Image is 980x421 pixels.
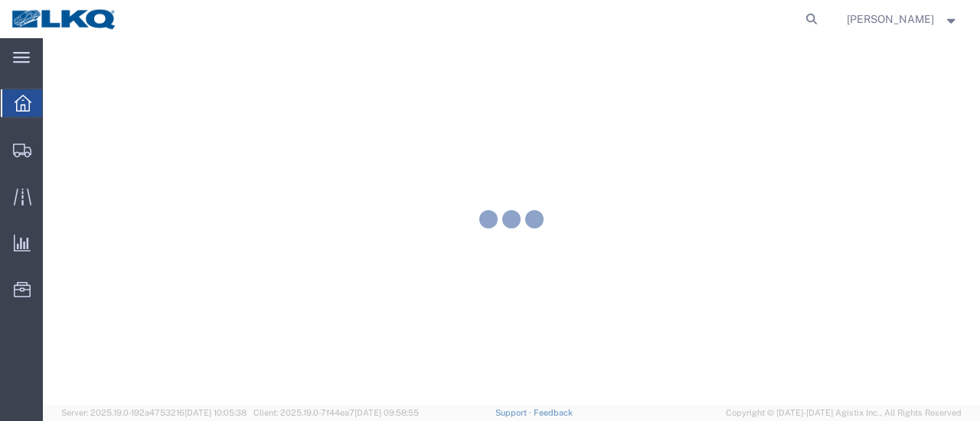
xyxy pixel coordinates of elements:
span: Copyright © [DATE]-[DATE] Agistix Inc., All Rights Reserved [726,406,962,419]
span: [DATE] 09:58:55 [354,408,419,417]
span: Client: 2025.19.0-7f44ea7 [253,408,419,417]
button: [PERSON_NAME] [846,10,959,28]
a: Feedback [534,408,573,417]
span: Jason Voyles [847,11,934,28]
span: [DATE] 10:05:38 [185,408,247,417]
a: Support [495,408,534,417]
span: Server: 2025.19.0-192a4753216 [61,408,247,417]
img: logo [11,8,118,31]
